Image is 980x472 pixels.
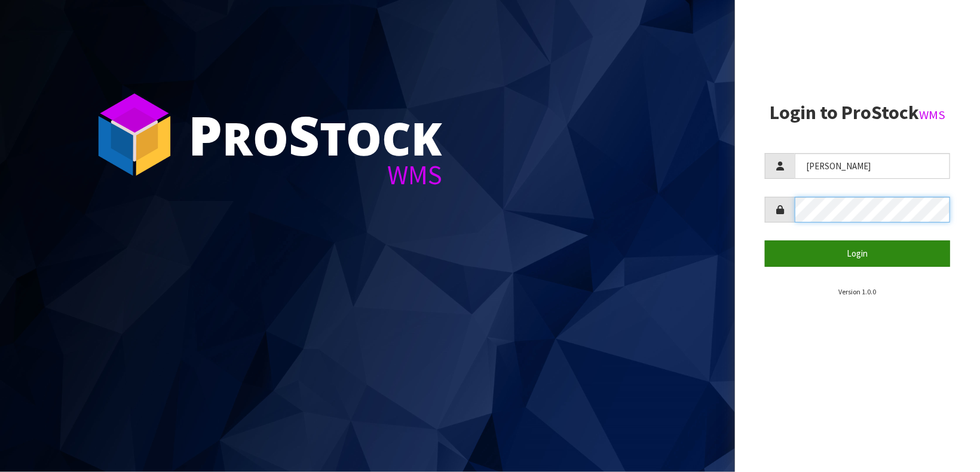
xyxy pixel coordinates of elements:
small: WMS [919,107,945,123]
small: Version 1.0.0 [839,287,877,296]
button: Login [765,240,950,266]
span: S [289,98,320,171]
img: ProStock Cube [90,90,179,179]
span: P [188,98,222,171]
div: WMS [188,162,442,188]
h2: Login to ProStock [765,102,950,123]
div: ro tock [188,108,442,162]
input: Username [795,153,950,179]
